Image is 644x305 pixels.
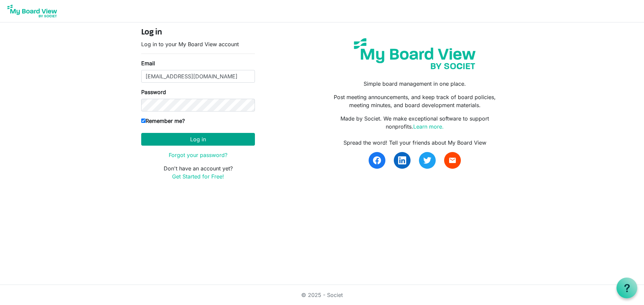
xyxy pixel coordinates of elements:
p: Simple board management in one place. [327,80,503,88]
img: my-board-view-societ.svg [349,33,481,74]
p: Made by Societ. We make exceptional software to support nonprofits. [327,115,503,131]
input: Remember me? [141,119,146,123]
p: Log in to your My Board View account [141,40,255,48]
a: Get Started for Free! [172,173,224,180]
span: email [448,156,457,164]
img: facebook.svg [373,156,381,164]
img: linkedin.svg [398,156,406,164]
a: email [444,152,461,169]
p: Don't have an account yet? [141,164,255,180]
label: Password [141,88,166,96]
a: © 2025 - Societ [301,292,343,298]
label: Email [141,59,155,67]
h4: Log in [141,28,255,37]
a: Forgot your password? [169,152,227,158]
img: My Board View Logo [5,3,59,19]
label: Remember me? [141,117,185,125]
button: Log in [141,133,255,146]
div: Spread the word! Tell your friends about My Board View [327,139,503,147]
a: Learn more. [413,123,444,130]
p: Post meeting announcements, and keep track of board policies, meeting minutes, and board developm... [327,93,503,109]
img: twitter.svg [423,156,431,164]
